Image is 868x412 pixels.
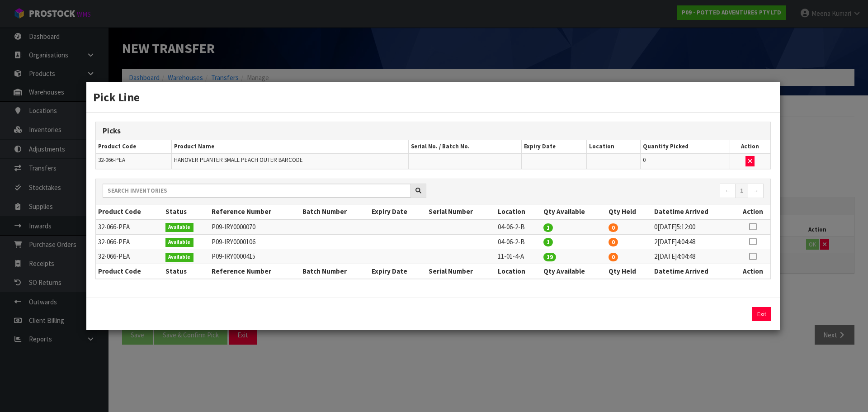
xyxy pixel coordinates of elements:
th: Quantity Picked [640,140,730,153]
td: 11-01-4-A [495,249,541,264]
th: Location [586,140,640,153]
th: Batch Number [300,204,369,219]
th: Product Code [96,140,171,153]
th: Status [163,264,210,279]
th: Qty Held [606,204,652,219]
td: 32-066-PEA [96,234,163,249]
th: Status [163,204,210,219]
span: 0 [609,253,618,261]
th: Qty Available [541,264,606,279]
th: Serial No. / Batch No. [409,140,522,153]
th: Qty Held [606,264,652,279]
th: Product Name [171,140,409,153]
span: 0 [609,238,618,246]
th: Batch Number [300,264,369,279]
span: HANOVER PLANTER SMALL PEACH OUTER BARCODE [174,156,303,164]
th: Serial Number [426,204,495,219]
th: Expiry Date [369,204,426,219]
th: Serial Number [426,264,495,279]
td: 2[DATE]4:04:48 [652,249,735,264]
th: Reference Number [209,204,300,219]
th: Action [730,140,770,153]
td: 0[DATE]5:12:00 [652,219,735,234]
td: P09-IRY0000070 [209,219,300,234]
th: Location [495,264,541,279]
span: 1 [543,238,553,246]
th: Datetime Arrived [652,264,735,279]
th: Datetime Arrived [652,204,735,219]
td: P09-IRY0000415 [209,249,300,264]
td: 04-06-2-B [495,219,541,234]
td: 32-066-PEA [96,219,163,234]
span: 32-066-PEA [98,156,125,164]
span: Available [165,238,194,247]
span: Available [165,223,194,232]
span: 0 [609,223,618,232]
th: Action [735,264,770,279]
span: 1 [543,223,553,232]
th: Product Code [96,204,163,219]
span: 0 [643,156,646,164]
th: Expiry Date [522,140,587,153]
th: Location [495,204,541,219]
td: 04-06-2-B [495,234,541,249]
td: 2[DATE]4:04:48 [652,234,735,249]
th: Reference Number [209,264,300,279]
span: Available [165,253,194,262]
nav: Page navigation [440,184,764,199]
h3: Picks [103,127,764,135]
input: Search inventories [103,184,411,198]
button: Exit [752,307,771,321]
td: 32-066-PEA [96,249,163,264]
th: Expiry Date [369,264,426,279]
td: P09-IRY0000106 [209,234,300,249]
a: → [748,184,764,198]
h3: Pick Line [93,89,773,105]
a: 1 [735,184,748,198]
a: ← [720,184,736,198]
th: Product Code [96,264,163,279]
span: 19 [543,253,556,261]
th: Qty Available [541,204,606,219]
th: Action [735,204,770,219]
